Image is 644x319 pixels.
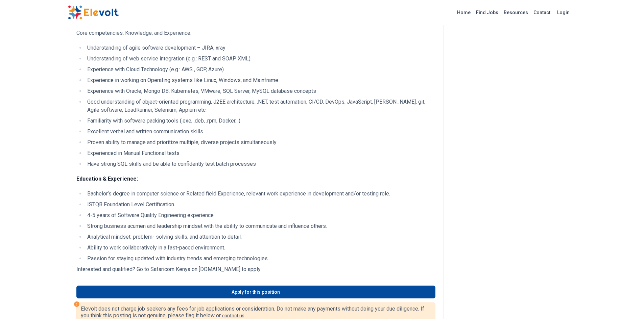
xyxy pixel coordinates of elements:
a: Login [553,6,574,19]
li: Understanding of agile software development – JIRA, xray [85,44,435,52]
li: Bachelor’s degree in computer science or Related field Experience, relevant work experience in de... [85,190,435,198]
li: Experience with Oracle, Mongo DB, Kubernetes, VMware, SQL Server, MySQL database concepts [85,87,435,95]
a: contact us [222,313,244,318]
p: Core competencies, Knowledge, and Experience: [76,29,435,37]
strong: Education & Experience: [76,176,138,182]
li: Excellent verbal and written communication skills [85,128,435,136]
li: Experience with Cloud Technology (e.g.: AWS , GCP, Azure) [85,65,435,74]
li: Familiarity with software packing tools (.exe, .deb, .rpm, Docker…) [85,117,435,125]
li: Strong business acumen and leadership mindset with the ability to communicate and influence others. [85,222,435,230]
a: Home [454,7,473,18]
li: Ability to work collaboratively in a fast-paced environment. [85,244,435,252]
li: Analytical mindset, problem- solving skills, and attention to detail. [85,233,435,241]
iframe: Chat Widget [610,287,644,319]
li: 4-5 years of Software Quality Engineering experience [85,211,435,219]
a: Contact [531,7,553,18]
li: Good understanding of object-oriented programming, J2EE architecture, .NET, test automation, CI/C... [85,98,435,114]
img: Elevolt [68,5,119,20]
li: Experience in working on Operating systems like Linux, Windows, and Mainframe [85,76,435,84]
li: Have strong SQL skills and be able to confidently test batch processes [85,160,435,168]
li: ISTQB Foundation Level Certification. [85,201,435,209]
li: Proven ability to manage and prioritize multiple, diverse projects simultaneously [85,138,435,147]
p: Interested and qualified? Go to Safaricom Kenya on [DOMAIN_NAME] to apply [76,265,435,273]
p: Elevolt does not charge job seekers any fees for job applications or consideration. Do not make a... [81,305,431,319]
li: Understanding of web service integration (e.g.: REST and SOAP XML). [85,55,435,63]
li: Experienced in Manual Functional tests [85,149,435,157]
li: Passion for staying updated with industry trends and emerging technologies. [85,255,435,263]
a: Resources [501,7,531,18]
a: Find Jobs [473,7,501,18]
a: Apply for this position [76,286,435,298]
